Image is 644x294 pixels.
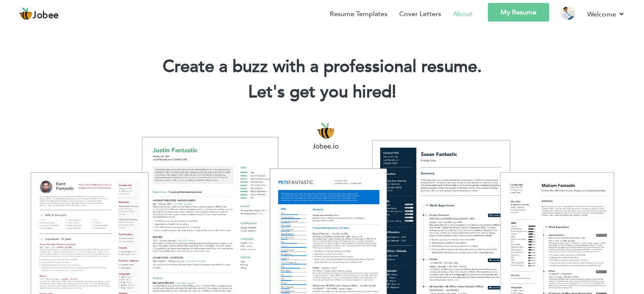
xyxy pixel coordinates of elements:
a: Cover Letters [399,9,441,19]
a: About [453,9,473,19]
a: Resume Templates [330,9,387,19]
a: Jobee [19,7,59,21]
a: My Resume [488,3,549,22]
span: Jobee [33,11,59,20]
img: Profile Img [561,6,575,20]
a: Welcome [587,9,625,19]
h1: Create a buzz with a professional resume. [13,56,631,78]
img: jobee.io [19,7,33,21]
span: get you hired! [290,80,396,104]
h2: Let's [13,81,631,103]
span: | [392,80,396,104]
